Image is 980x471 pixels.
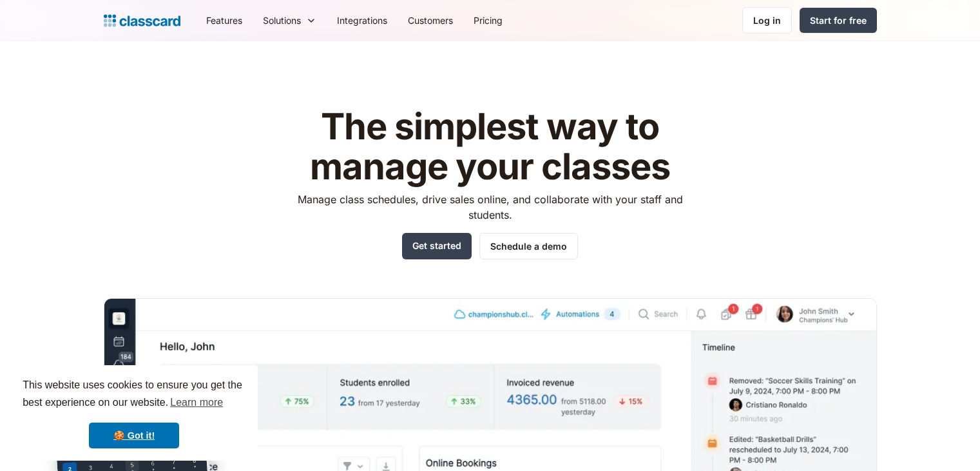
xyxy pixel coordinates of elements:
a: dismiss cookie message [89,423,179,448]
span: This website uses cookies to ensure you get the best experience on our website. [23,377,245,412]
a: home [104,12,180,30]
div: cookieconsent [10,365,258,461]
a: Start for free [800,8,877,33]
div: Solutions [263,14,301,27]
a: Customers [398,6,463,35]
a: Pricing [463,6,513,35]
a: Log in [742,7,792,34]
a: learn more about cookies [168,393,225,412]
a: Features [196,6,253,35]
a: Get started [402,233,472,259]
a: Schedule a demo [479,233,578,259]
div: Solutions [253,6,327,35]
div: Start for free [810,14,867,27]
div: Log in [753,14,781,27]
p: Manage class schedules, drive sales online, and collaborate with your staff and students. [285,192,695,223]
h1: The simplest way to manage your classes [285,107,695,186]
a: Integrations [327,6,398,35]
